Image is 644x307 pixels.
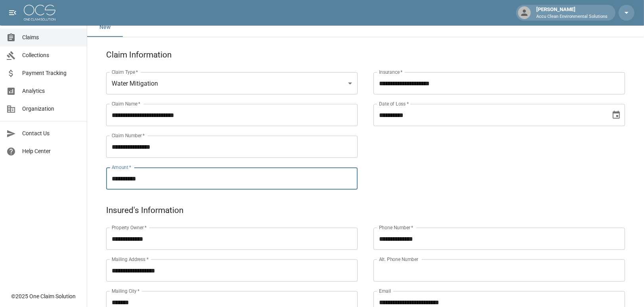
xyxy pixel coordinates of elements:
[87,18,644,37] div: dynamic tabs
[112,164,131,171] label: Amount
[608,107,624,123] button: Choose date, selected date is Jul 30, 2025
[22,69,80,77] span: Payment Tracking
[112,224,147,231] label: Property Owner
[106,72,358,94] div: Water Mitigation
[112,69,138,75] label: Claim Type
[533,6,611,20] div: [PERSON_NAME]
[22,147,80,155] span: Help Center
[11,292,76,300] div: © 2025 One Claim Solution
[112,288,140,294] label: Mailing City
[22,129,80,138] span: Contact Us
[24,5,55,21] img: ocs-logo-white-transparent.png
[379,100,409,107] label: Date of Loss
[5,5,21,21] button: open drawer
[112,100,141,107] label: Claim Name
[112,256,149,263] label: Mailing Address
[112,132,145,139] label: Claim Number
[536,13,608,20] p: Accu Clean Environmental Solutions
[22,51,80,59] span: Collections
[379,256,418,263] label: Alt. Phone Number
[87,18,123,37] button: New
[22,105,80,113] span: Organization
[22,87,80,95] span: Analytics
[379,69,402,75] label: Insurance
[379,224,413,231] label: Phone Number
[379,288,391,294] label: Email
[22,33,80,42] span: Claims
